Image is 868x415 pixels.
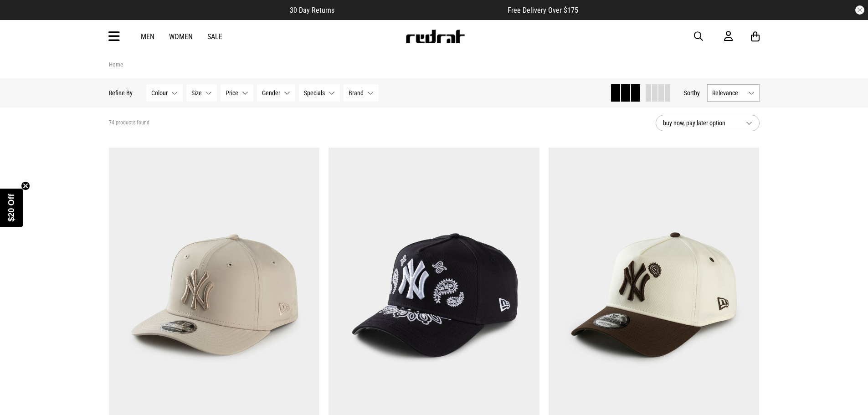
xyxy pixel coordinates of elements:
span: $20 Off [7,194,16,221]
a: Home [109,61,123,68]
span: 74 products found [109,119,149,127]
span: Brand [349,89,364,97]
button: Close teaser [21,181,30,190]
span: Gender [262,89,280,97]
button: Sortby [684,87,700,98]
a: Men [141,32,154,41]
button: Relevance [707,84,760,102]
iframe: Customer reviews powered by Trustpilot [353,5,489,15]
span: by [694,89,700,97]
span: Size [191,89,202,97]
a: Sale [207,32,222,41]
button: Gender [257,84,295,102]
button: buy now, pay later option [656,115,760,131]
span: Specials [304,89,325,97]
button: Colour [146,84,183,102]
button: Size [186,84,217,102]
span: Free Delivery Over $175 [508,6,578,15]
a: Women [169,32,193,41]
p: Refine By [109,89,133,97]
button: Specials [299,84,340,102]
button: Brand [344,84,379,102]
span: Relevance [712,89,745,97]
span: 30 Day Returns [290,6,334,15]
img: Redrat logo [405,30,465,43]
button: Price [221,84,253,102]
span: Colour [151,89,168,97]
span: buy now, pay later option [663,118,739,128]
span: Price [226,89,238,97]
